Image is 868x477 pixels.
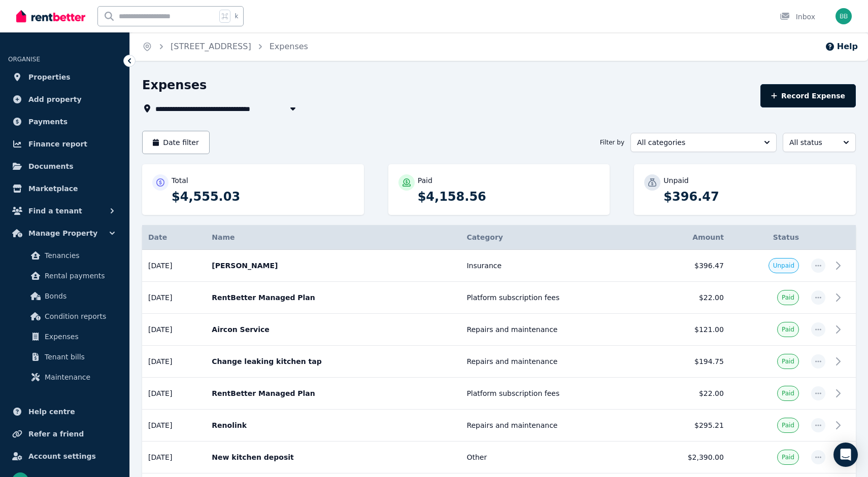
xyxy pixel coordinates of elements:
[833,443,858,467] div: Open Intercom Messenger
[8,223,121,243] button: Manage Property
[28,406,75,418] span: Help centre
[28,116,68,128] span: Payments
[645,250,730,282] td: $396.47
[12,266,117,286] a: Rental payments
[45,290,113,302] span: Bonds
[8,178,121,199] a: Marketplace
[663,189,846,205] p: $396.47
[212,420,454,430] p: Renolink
[142,314,206,346] td: [DATE]
[645,346,730,378] td: $194.75
[142,442,206,473] td: [DATE]
[142,346,206,378] td: [DATE]
[206,225,460,250] th: Name
[45,310,113,322] span: Condition reports
[645,282,730,314] td: $22.00
[172,175,188,186] p: Total
[8,446,121,466] a: Account settings
[45,351,113,363] span: Tenant bills
[12,326,117,347] a: Expenses
[637,137,756,148] span: All categories
[28,71,71,83] span: Properties
[645,378,730,410] td: $22.00
[730,225,805,250] th: Status
[782,325,794,334] span: Paid
[212,452,454,462] p: New kitchen deposit
[773,262,794,270] span: Unpaid
[460,225,645,250] th: Category
[212,292,454,303] p: RentBetter Managed Plan
[142,282,206,314] td: [DATE]
[235,12,238,20] span: k
[45,371,113,383] span: Maintenance
[142,410,206,442] td: [DATE]
[645,410,730,442] td: $295.21
[780,12,815,22] div: Inbox
[782,389,794,397] span: Paid
[460,250,645,282] td: Insurance
[8,56,40,63] span: ORGANISE
[45,270,113,282] span: Rental payments
[212,356,454,366] p: Change leaking kitchen tap
[142,131,210,154] button: Date filter
[645,442,730,473] td: $2,390.00
[28,428,84,440] span: Refer a friend
[663,175,688,186] p: Unpaid
[12,347,117,367] a: Tenant bills
[28,160,74,172] span: Documents
[630,133,777,152] button: All categories
[12,245,117,266] a: Tenancies
[45,249,113,262] span: Tenancies
[418,175,432,186] p: Paid
[645,314,730,346] td: $121.00
[600,138,624,146] span: Filter by
[28,182,78,195] span: Marketplace
[460,442,645,473] td: Other
[12,306,117,326] a: Condition reports
[172,189,354,205] p: $4,555.03
[142,378,206,410] td: [DATE]
[130,32,320,61] nav: Breadcrumb
[460,282,645,314] td: Platform subscription fees
[782,453,794,461] span: Paid
[8,201,121,221] button: Find a tenant
[28,205,82,217] span: Find a tenant
[212,324,454,335] p: Aircon Service
[28,138,87,150] span: Finance report
[836,8,852,24] img: Bilal Bordie
[8,424,121,444] a: Refer a friend
[28,227,97,239] span: Manage Property
[142,225,206,250] th: Date
[760,84,856,107] button: Record Expense
[8,134,121,154] a: Finance report
[8,112,121,132] a: Payments
[8,156,121,176] a: Documents
[460,410,645,442] td: Repairs and maintenance
[460,314,645,346] td: Repairs and maintenance
[460,378,645,410] td: Platform subscription fees
[142,77,207,93] h1: Expenses
[28,450,96,462] span: Account settings
[782,421,794,429] span: Paid
[782,293,794,302] span: Paid
[645,225,730,250] th: Amount
[8,401,121,422] a: Help centre
[8,89,121,109] a: Add property
[212,388,454,398] p: RentBetter Managed Plan
[460,346,645,378] td: Repairs and maintenance
[418,189,600,205] p: $4,158.56
[789,137,835,148] span: All status
[12,286,117,306] a: Bonds
[12,367,117,387] a: Maintenance
[782,357,794,365] span: Paid
[783,133,856,152] button: All status
[212,261,454,271] p: [PERSON_NAME]
[16,9,85,24] img: RentBetter
[8,67,121,87] a: Properties
[270,42,308,51] a: Expenses
[28,93,82,105] span: Add property
[171,42,251,51] a: [STREET_ADDRESS]
[825,41,858,53] button: Help
[142,250,206,282] td: [DATE]
[45,331,113,343] span: Expenses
